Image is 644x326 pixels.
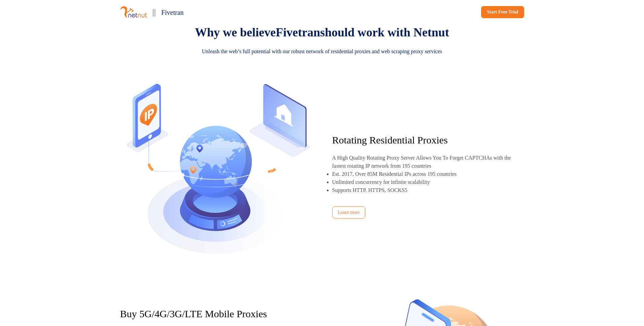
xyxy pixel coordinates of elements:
[332,171,457,177] p: Est. 2017, Over 85M Residential IPs across 195 countries
[332,179,430,185] p: Unlimited concurrency for infinite scalability
[332,154,512,170] p: A High Quality Rotating Proxy Server Allows You To Forget CAPTCHAs with the fastest rotating IP n...
[161,9,184,16] span: Fivetran
[181,47,464,56] p: Unleash the web’s full potential with our robust network of residential proxies and web scraping ...
[152,5,156,19] p: ||
[195,25,449,39] p: Why we believe should work with Netnut
[120,308,297,320] p: Buy 5G/4G/3G/LTE Mobile Proxies
[481,6,524,18] a: Start Free Trial
[332,206,366,219] a: Learn more
[276,26,320,39] span: Fivetran
[332,187,408,193] p: Supports HTTP, HTTPS, SOCKS5
[332,134,512,146] p: Rotating Residential Proxies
